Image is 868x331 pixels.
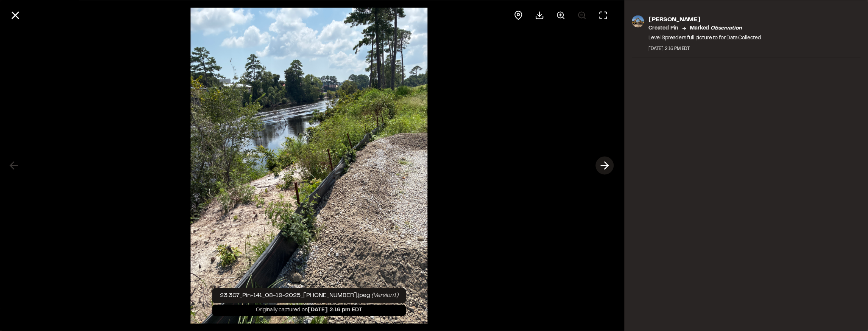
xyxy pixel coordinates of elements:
button: Close modal [6,6,24,24]
img: photo [632,15,644,27]
p: Level Spreaders full picture to for Data Collected [648,34,761,42]
button: Next photo [595,157,614,175]
div: [DATE] 2:16 PM EDT [648,45,761,52]
button: Zoom in [552,6,570,24]
p: [PERSON_NAME] [648,15,761,24]
p: Created Pin [648,24,678,33]
div: View pin on map [509,6,527,24]
p: Marked [690,24,742,33]
button: Toggle Fullscreen [594,6,612,24]
em: observation [711,26,742,31]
